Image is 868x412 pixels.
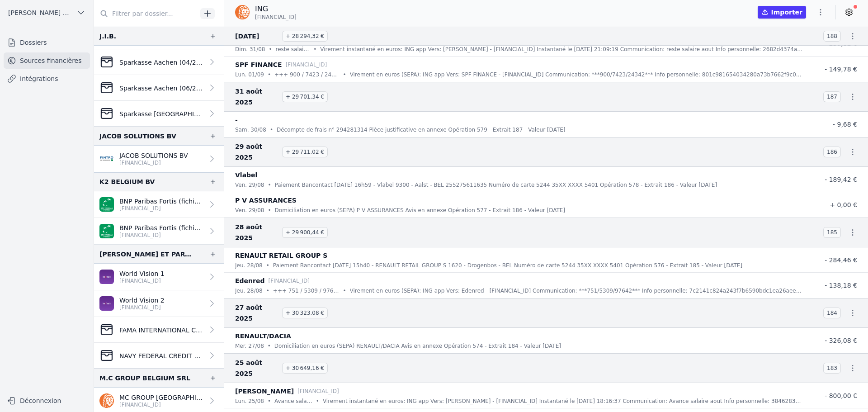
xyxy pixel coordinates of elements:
div: • [269,45,272,54]
span: + 28 294,32 € [282,31,328,42]
p: Sparkasse Aachen (04/2023 > 04/2024) [119,58,204,67]
div: • [268,341,271,350]
span: - 239,82 € [825,40,857,47]
div: • [343,286,346,295]
div: K2 BELGIUM BV [99,176,155,187]
p: [FINANCIAL_ID] [119,277,165,284]
p: BNP Paribas Fortis (fichiers importés) [119,223,204,232]
p: [FINANCIAL_ID] [297,387,339,396]
p: Décompte de frais n° 294281314 Pièce justificative en annexe Opération 579 - Extrait 187 - Valeur... [277,125,566,134]
button: Importer [758,6,806,19]
p: lun. 01/09 [235,70,264,79]
span: [FINANCIAL_ID] [255,14,297,21]
p: Edenred [235,275,264,286]
span: [DATE] [235,31,278,42]
span: - 284,46 € [825,256,857,264]
div: • [313,45,316,54]
span: 31 août 2025 [235,86,278,108]
span: 29 août 2025 [235,141,278,163]
button: [PERSON_NAME] ET PARTNERS SRL [4,5,90,20]
p: ven. 29/08 [235,180,264,189]
p: Sparkasse Aachen (06/2024 >07/2024) [119,84,204,93]
img: CleanShot-202025-05-26-20at-2016.10.27-402x.png [99,348,114,363]
span: - 189,42 € [825,176,857,183]
a: JACOB SOLUTIONS BV [FINANCIAL_ID] [94,146,224,172]
p: Vlabel [235,170,257,180]
span: - 149,78 € [825,66,857,73]
img: BNP_BE_BUSINESS_GEBABEBB.png [99,224,114,238]
span: 184 [823,308,841,318]
p: Virement en euros (SEPA): ING app Vers: SPF FINANCE - [FINANCIAL_ID] Communication: ***900/7423/2... [350,70,803,79]
p: - [235,114,238,125]
p: [FINANCIAL_ID] [119,304,165,311]
p: Avance salaire aout [274,397,312,406]
a: Sparkasse Aachen (04/2023 > 04/2024) [94,49,224,75]
p: World Vision 1 [119,269,165,278]
div: • [266,286,269,295]
img: ing.png [235,5,250,19]
input: Filtrer par dossier... [94,5,197,22]
span: 28 août 2025 [235,222,278,243]
p: mer. 27/08 [235,341,264,350]
div: M.C GROUP BELGIUM SRL [99,373,190,384]
p: reste salaire aout [276,45,310,54]
span: 185 [823,227,841,238]
div: • [268,180,271,189]
p: Sparkasse [GEOGRAPHIC_DATA] (09/2024 > 12/2024) [119,109,204,118]
a: Intégrations [4,71,90,87]
span: + 29 900,44 € [282,227,328,238]
p: [FINANCIAL_ID] [119,401,204,408]
p: lun. 25/08 [235,397,264,406]
p: Domiciliation en euros (SEPA) P V ASSURANCES Avis en annexe Opération 577 - Extrait 186 - Valeur ... [275,206,566,215]
p: [FINANCIAL_ID] [119,205,204,212]
p: jeu. 28/08 [235,286,263,295]
img: CleanShot-202025-05-26-20at-2016.10.27-402x.png [99,55,114,69]
img: FINTRO_BE_BUSINESS_GEBABEBB.png [99,152,114,166]
div: • [343,70,346,79]
button: Déconnexion [4,393,90,408]
p: Domiciliation en euros (SEPA) RENAULT/DACIA Avis en annexe Opération 574 - Extrait 184 - Valeur [... [274,341,561,350]
a: Dossiers [4,34,90,51]
p: +++ 751 / 5309 / 97642 +++ [273,286,340,295]
img: CleanShot-202025-05-26-20at-2016.10.27-402x.png [99,106,114,121]
a: World Vision 2 [FINANCIAL_ID] [94,290,224,317]
span: [PERSON_NAME] ET PARTNERS SRL [8,8,73,17]
span: - 9,68 € [833,121,857,128]
p: [FINANCIAL_ID] [268,276,310,285]
p: sam. 30/08 [235,125,266,134]
p: [FINANCIAL_ID] [119,232,204,239]
p: Virement en euros (SEPA): ING app Vers: Edenred - [FINANCIAL_ID] Communication: ***751/5309/97642... [350,286,803,295]
p: Paiement Bancontact [DATE] 16h59 - Vlabel 9300 - Aalst - BEL 255275611635 Numéro de carte 5244 35... [275,180,717,189]
img: ing.png [99,393,114,408]
a: NAVY FEDERAL CREDIT UNION - FAMA COMMUNICAT LLC (Business Checking Account [FINANCIAL_ID]) [94,343,224,369]
p: ING [255,4,297,14]
p: BNP Paribas Fortis (fichiers importés) [119,197,204,206]
p: MC GROUP [GEOGRAPHIC_DATA] SRL [119,393,204,402]
span: 188 [823,31,841,42]
a: FAMA INTERNATIONAL COMMUNICATIONS - JPMorgan Chase Bank (Account [FINANCIAL_ID]) [94,317,224,343]
div: • [266,261,269,270]
div: • [268,206,271,215]
img: BEOBANK_CTBKBEBX.png [99,296,114,311]
p: RENAULT/DACIA [235,331,291,341]
img: CleanShot-202025-05-26-20at-2016.10.27-402x.png [99,81,114,95]
div: JACOB SOLUTIONS BV [99,131,176,142]
a: Sparkasse Aachen (06/2024 >07/2024) [94,75,224,101]
div: [PERSON_NAME] ET PARTNERS SRL [99,249,195,260]
a: BNP Paribas Fortis (fichiers importés) [FINANCIAL_ID] [94,218,224,245]
p: FAMA INTERNATIONAL COMMUNICATIONS - JPMorgan Chase Bank (Account [FINANCIAL_ID]) [119,326,204,335]
img: CleanShot-202025-05-26-20at-2016.10.27-402x.png [99,322,114,337]
img: BNP_BE_BUSINESS_GEBABEBB.png [99,197,114,212]
div: • [268,397,271,406]
p: P V ASSURANCES [235,195,297,206]
div: • [316,397,319,406]
span: 25 août 2025 [235,357,278,379]
p: dim. 31/08 [235,45,265,54]
a: BNP Paribas Fortis (fichiers importés) [FINANCIAL_ID] [94,191,224,218]
span: + 29 701,34 € [282,91,328,102]
p: NAVY FEDERAL CREDIT UNION - FAMA COMMUNICAT LLC (Business Checking Account [FINANCIAL_ID]) [119,351,204,360]
span: + 0,00 € [830,201,857,208]
p: [FINANCIAL_ID] [286,60,327,69]
p: World Vision 2 [119,296,165,305]
a: Sparkasse [GEOGRAPHIC_DATA] (09/2024 > 12/2024) [94,101,224,127]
